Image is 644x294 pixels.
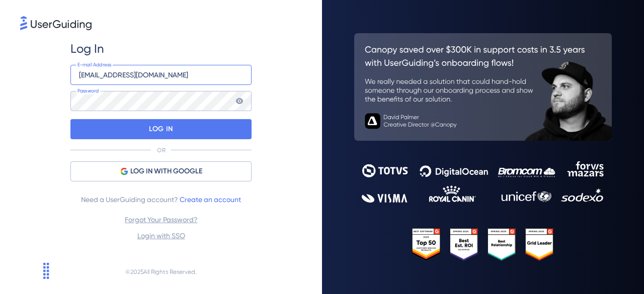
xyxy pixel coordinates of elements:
[354,33,612,141] img: 26c0aa7c25a843aed4baddd2b5e0fa68.svg
[38,256,54,286] div: Arrastar
[412,228,554,260] img: 25303e33045975176eb484905ab012ff.svg
[130,165,202,177] span: LOG IN WITH GOOGLE
[20,16,92,30] img: 8faab4ba6bc7696a72372aa768b0286c.svg
[157,146,166,154] p: OR
[125,216,198,224] a: Forgot Your Password?
[137,232,185,240] a: Login with SSO
[81,193,241,206] span: Need a UserGuiding account?
[125,266,197,278] span: © 2025 All Rights Reserved.
[180,195,241,204] a: Create an account
[362,161,604,203] img: 9302ce2ac39453076f5bc0f2f2ca889b.svg
[70,65,252,85] input: example@company.com
[70,41,104,57] span: Log In
[149,121,173,137] p: LOG IN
